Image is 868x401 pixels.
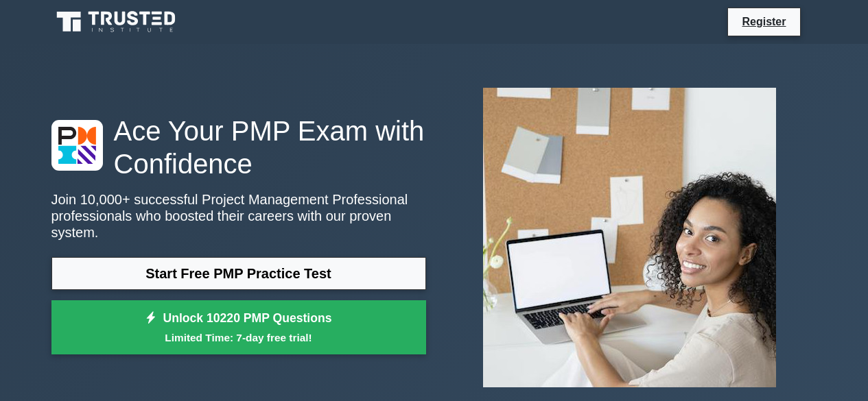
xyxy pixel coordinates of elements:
[51,191,426,241] p: Join 10,000+ successful Project Management Professional professionals who boosted their careers w...
[51,114,426,180] h1: Ace Your PMP Exam with Confidence
[51,300,426,355] a: Unlock 10220 PMP QuestionsLimited Time: 7-day free trial!
[69,330,409,345] small: Limited Time: 7-day free trial!
[734,13,794,30] a: Register
[51,257,426,290] a: Start Free PMP Practice Test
